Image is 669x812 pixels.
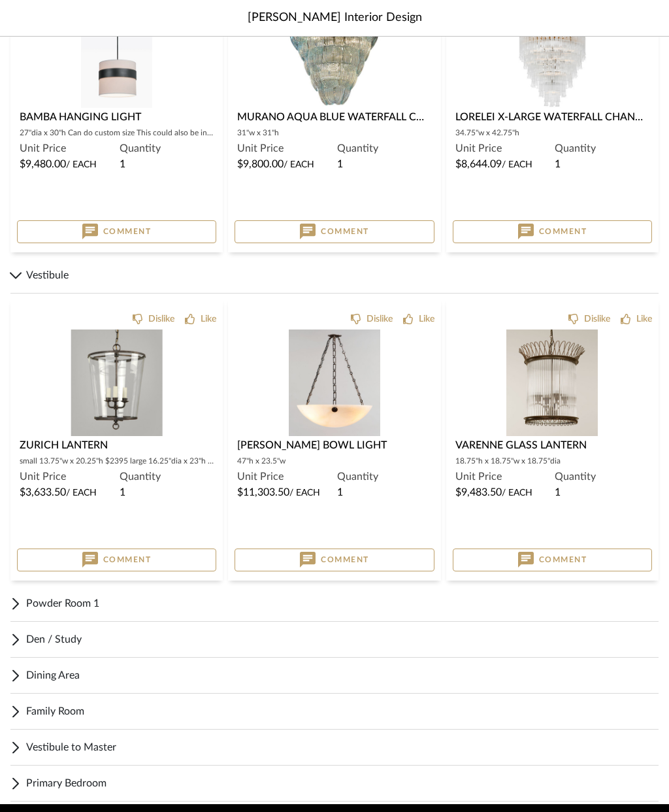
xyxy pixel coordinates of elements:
span: / Each [502,488,532,498]
span: Bamba Hanging light [20,112,141,122]
span: Comment [321,554,369,565]
span: Comment [103,226,152,237]
span: Vestibule [26,267,659,283]
span: Vestibule to Master [26,739,659,755]
span: Den / Study [26,632,659,647]
button: Comment [235,220,434,243]
span: [PERSON_NAME] Bowl LIght [237,440,387,450]
div: Like [419,313,434,326]
span: 1 [555,156,561,172]
span: / Each [66,488,97,498]
span: $3,633.50 [20,487,66,498]
span: Unit Price [20,469,66,484]
div: Dislike [584,313,610,326]
span: Quantity [555,141,596,156]
span: Unit Price [237,141,284,156]
span: / Each [502,160,532,169]
img: Witley Alabaster Bowl LIght [289,330,380,436]
span: [PERSON_NAME] Interior Design [248,9,422,27]
span: $9,483.50 [455,487,502,498]
div: small 13.75"w x 20.25"h $2395 large 16.25"dia x 23"h $2795 [20,453,214,469]
img: Murano Aqua Blue Waterfall Chandelier [281,1,387,108]
img: Bamba Hanging light [81,1,152,108]
span: 1 [555,484,561,500]
span: Quantity [120,469,161,484]
div: 0 [17,330,216,436]
button: Comment [17,220,216,243]
span: Unit Price [20,141,66,156]
span: Zurich Lantern [20,440,108,450]
span: Family Room [26,703,659,719]
button: Comment [235,549,434,571]
img: Lorelei X-Large Waterfall Chandelier [499,1,606,108]
span: Comment [103,554,152,565]
button: Comment [453,549,652,571]
span: Comment [539,226,587,237]
span: / Each [66,160,97,169]
img: Varenne Glass Lantern [506,330,598,436]
span: Murano Aqua Blue Waterfall Chandelier [237,112,474,122]
div: 18.75"h x 18.75"w x 18.75"dia [455,453,649,469]
button: Comment [17,549,216,571]
div: Dislike [367,313,393,326]
button: Comment [453,220,652,243]
span: Quantity [337,141,378,156]
span: Comment [321,226,369,237]
div: Dislike [148,313,174,326]
span: Primary Bedroom [26,775,659,791]
div: 34.75"w x 42.75"h [455,125,649,141]
div: Vestibule [10,294,659,586]
img: Zurich Lantern [71,330,163,436]
span: / Each [289,488,320,498]
span: Varenne Glass Lantern [455,440,587,450]
span: Powder Room 1 [26,596,659,611]
span: Unit Price [455,141,502,156]
span: $9,800.00 [237,159,284,169]
span: Quantity [120,141,161,156]
span: $11,303.50 [237,487,289,498]
div: 31"w x 31"h [237,125,431,141]
span: / Each [284,160,314,169]
span: 1 [337,484,343,500]
span: Comment [539,554,587,565]
span: Quantity [337,469,378,484]
span: 1 [120,484,125,500]
span: Unit Price [237,469,284,484]
span: 1 [337,156,343,172]
div: Like [636,313,652,326]
div: 47"h x 23.5"w [237,453,431,469]
span: $9,480.00 [20,159,66,169]
div: Like [201,313,216,326]
span: Unit Price [455,469,502,484]
div: 27"dia x 30"h Can do custom size This could also be inspiration for a Fortuny drum shade in the e... [20,125,214,141]
span: 1 [120,156,125,172]
span: Dining Area [26,668,659,683]
span: Quantity [555,469,596,484]
span: $8,644.09 [455,159,502,169]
